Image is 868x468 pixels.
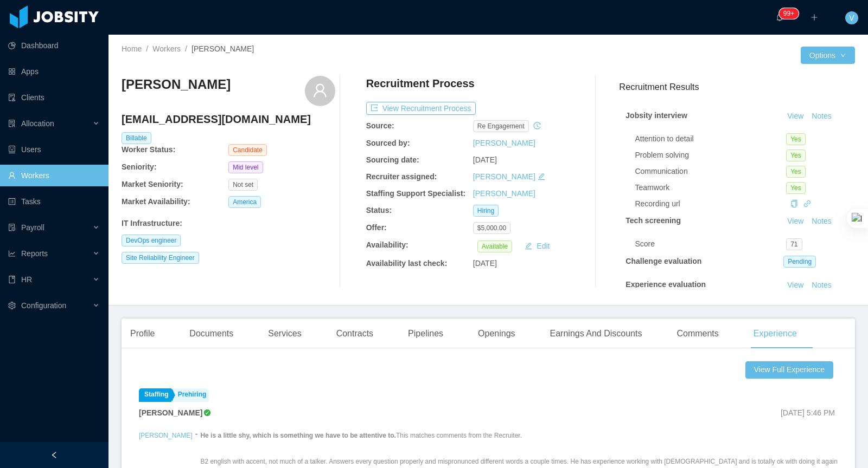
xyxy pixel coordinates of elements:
[803,200,811,207] i: icon: link
[8,120,16,127] i: icon: solution
[122,76,231,93] h3: [PERSON_NAME]
[473,222,510,234] span: $5,000.00
[635,198,786,210] div: Recording url
[192,44,254,53] span: [PERSON_NAME]
[626,216,681,225] strong: Tech screening
[668,318,727,349] div: Comments
[783,112,807,120] a: View
[776,14,783,21] i: icon: bell
[21,119,54,128] span: Allocation
[783,256,816,268] span: Pending
[538,173,545,180] i: icon: edit
[520,239,554,252] button: icon: editEdit
[473,189,535,198] a: [PERSON_NAME]
[803,199,811,208] a: icon: link
[783,217,807,225] a: View
[399,318,452,349] div: Pipelines
[139,408,202,417] strong: [PERSON_NAME]
[849,11,854,24] span: V
[807,279,836,292] button: Notes
[786,182,806,194] span: Yes
[745,318,806,349] div: Experience
[122,219,182,227] b: IT Infrastructure :
[745,361,833,379] button: View Full Experience
[8,87,100,108] a: icon: auditClients
[810,14,818,21] i: icon: plus
[8,276,16,283] i: icon: book
[619,80,855,94] h3: Recruitment Results
[122,162,157,171] b: Seniority:
[139,432,193,439] a: [PERSON_NAME]
[122,197,190,206] b: Market Availability:
[228,179,258,191] span: Not set
[786,238,802,250] span: 71
[8,224,16,231] i: icon: file-protect
[8,302,16,309] i: icon: setting
[8,165,100,186] a: icon: userWorkers
[541,318,651,349] div: Earnings And Discounts
[21,223,44,232] span: Payroll
[122,44,142,53] a: Home
[152,44,181,53] a: Workers
[122,235,181,246] span: DevOps engineer
[469,318,524,349] div: Openings
[8,35,100,56] a: icon: pie-chartDashboard
[328,318,382,349] div: Contracts
[473,155,497,164] span: [DATE]
[122,252,199,264] span: Site Reliability Engineer
[122,145,175,154] b: Worker Status:
[786,133,806,145] span: Yes
[8,191,100,212] a: icon: profileTasks
[366,259,448,268] b: Availability last check:
[790,200,798,207] i: icon: copy
[8,250,16,257] i: icon: line-chart
[139,388,171,402] a: Staffing
[635,149,786,161] div: Problem solving
[807,215,836,228] button: Notes
[635,182,786,193] div: Teamwork
[533,122,541,129] i: icon: history
[366,223,387,232] b: Offer:
[8,61,100,82] a: icon: appstoreApps
[473,120,529,132] span: re engagement
[228,144,267,156] span: Candidate
[366,206,392,214] b: Status:
[635,166,786,177] div: Communication
[21,275,32,284] span: HR
[626,280,706,289] strong: Experience evaluation
[122,132,151,144] span: Billable
[635,238,786,250] div: Score
[366,104,476,113] a: icon: exportView Recruitment Process
[366,139,410,147] b: Sourced by:
[122,112,335,127] h4: [EMAIL_ADDRESS][DOMAIN_NAME]
[635,133,786,145] div: Attention to detail
[779,8,799,19] sup: 907
[473,259,497,268] span: [DATE]
[781,408,835,417] span: [DATE] 5:46 PM
[473,139,535,147] a: [PERSON_NAME]
[745,361,838,379] a: View Full Experience
[790,198,798,210] div: Copy
[181,318,242,349] div: Documents
[366,155,419,164] b: Sourcing date:
[200,431,838,440] p: This matches comments from the Recruiter.
[626,111,687,120] strong: Jobsity interview
[366,102,476,115] button: icon: exportView Recruitment Process
[366,76,475,91] h4: Recruitment Process
[786,166,806,178] span: Yes
[366,172,437,181] b: Recruiter assigned:
[473,172,535,181] a: [PERSON_NAME]
[146,44,148,53] span: /
[473,205,499,217] span: Hiring
[786,149,806,161] span: Yes
[173,388,209,402] a: Prehiring
[807,110,836,123] button: Notes
[259,318,310,349] div: Services
[122,180,183,188] b: Market Seniority:
[228,161,263,173] span: Mid level
[366,121,394,130] b: Source:
[200,432,396,439] strong: He is a little shy, which is something we have to be attentive to.
[366,189,466,198] b: Staffing Support Specialist:
[626,257,701,265] strong: Challenge evaluation
[801,47,855,64] button: Optionsicon: down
